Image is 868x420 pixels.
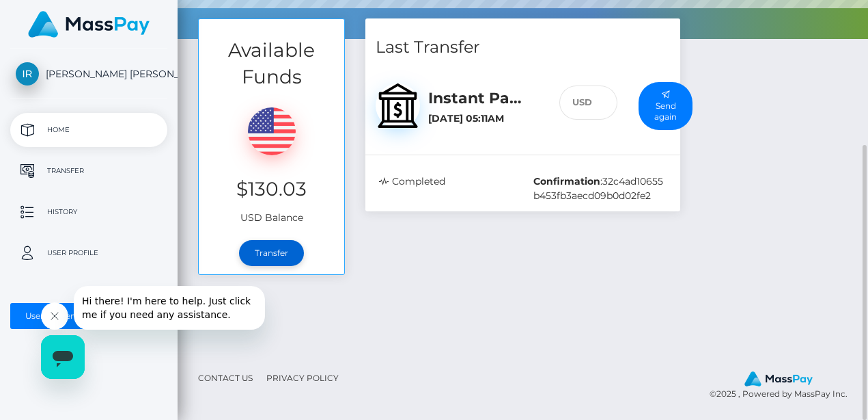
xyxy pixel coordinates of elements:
p: History [16,202,162,222]
div: : [523,174,677,203]
a: Transfer [10,154,167,188]
input: 104.92 [592,86,617,120]
a: History [10,195,167,229]
h5: Instant Pay / USD [428,88,539,109]
b: Confirmation [533,175,600,187]
div: © 2025 , Powered by MassPay Inc. [710,371,858,401]
h4: Last Transfer [376,36,670,60]
a: User Profile [10,236,167,270]
iframe: Button to launch messaging window [41,335,85,379]
div: USD Balance [199,90,344,232]
button: User Agreements [10,303,167,329]
img: MassPay [744,371,813,386]
a: Privacy Policy [261,367,344,389]
p: User Profile [16,243,162,263]
div: USD [559,86,592,120]
a: Contact Us [193,367,258,389]
span: [PERSON_NAME] [PERSON_NAME] [10,68,167,80]
button: Send again [639,82,692,131]
h6: [DATE] 05:11AM [428,113,539,124]
img: bank.svg [376,83,420,128]
h3: Available Funds [199,37,344,90]
iframe: Close message [41,302,68,330]
a: Home [10,113,167,147]
p: Home [16,120,162,140]
div: User Agreements [25,311,137,321]
iframe: Message from company [74,286,265,330]
img: USD.png [248,107,296,155]
p: Transfer [16,161,162,181]
a: Transfer [239,240,304,266]
div: Completed [369,174,522,203]
img: MassPay [28,11,150,38]
h3: $130.03 [209,176,334,202]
